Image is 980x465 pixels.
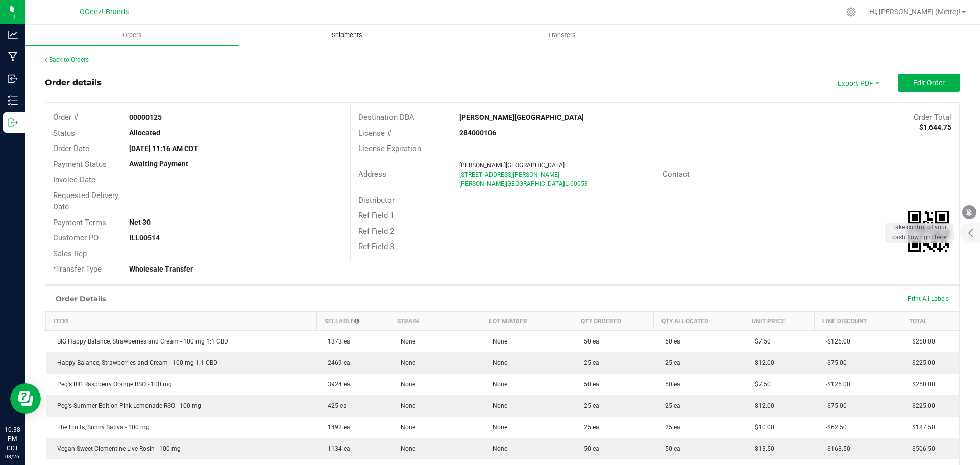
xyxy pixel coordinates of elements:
span: Sales Rep [53,249,87,258]
span: 2469 ea [323,359,350,366]
span: $12.00 [750,359,774,366]
inline-svg: Manufacturing [8,52,18,62]
span: 1373 ea [323,338,350,345]
span: Order Date [53,144,89,153]
span: Ref Field 2 [358,227,394,236]
button: Edit Order [898,74,960,92]
span: Customer PO [53,233,99,242]
span: $225.00 [907,359,935,366]
span: $187.50 [907,424,935,431]
span: 50 ea [660,445,680,452]
span: Payment Terms [53,218,106,227]
span: $250.00 [907,381,935,388]
span: BIG Happy Balance, Strawberries and Cream - 100 mg 1:1 CBD [52,338,228,345]
div: Order details [45,77,102,89]
inline-svg: Outbound [8,117,18,128]
span: 3924 ea [323,381,350,388]
span: [STREET_ADDRESS][PERSON_NAME] [459,171,559,178]
div: Manage settings [845,7,857,17]
span: 60053 [570,180,588,187]
span: Transfers [534,31,590,40]
span: None [396,359,415,366]
span: None [487,381,507,388]
span: None [396,402,415,409]
strong: 284000106 [459,129,496,137]
a: Back to Orders [45,56,89,63]
span: None [487,424,507,431]
span: Address [358,169,386,179]
span: License # [358,129,391,138]
th: Total [901,311,959,330]
strong: Net 30 [129,218,151,226]
a: Transfers [454,25,669,46]
span: Invoice Date [53,175,95,184]
span: None [396,381,415,388]
span: 25 ea [579,359,599,366]
span: Order Total [914,113,951,122]
span: 50 ea [660,338,680,345]
span: Requested Delivery Date [53,191,118,212]
strong: $1,644.75 [919,123,951,131]
span: IL [563,180,568,187]
p: 10:38 PM CDT [5,425,20,453]
span: License Expiration [358,144,421,153]
span: Shipments [318,31,376,40]
span: $225.00 [907,402,935,409]
span: 25 ea [660,359,680,366]
span: 50 ea [660,381,680,388]
h1: Order Details [56,295,106,303]
th: Item [46,311,317,330]
span: None [396,338,415,345]
strong: Allocated [129,129,160,137]
span: None [396,445,415,452]
span: None [396,424,415,431]
strong: [DATE] 11:16 AM CDT [129,144,198,153]
span: Happy Balance, Strawberries and Cream - 100 mg 1:1 CBD [52,359,217,366]
span: Print All Labels [908,295,949,302]
a: Orders [24,25,239,46]
inline-svg: Inbound [8,74,18,84]
span: $250.00 [907,338,935,345]
span: None [487,359,507,366]
span: [PERSON_NAME][GEOGRAPHIC_DATA] [459,180,565,187]
th: Lot Number [481,311,573,330]
span: -$75.00 [821,359,847,366]
span: Destination DBA [358,113,414,122]
span: None [487,338,507,345]
span: Orders [109,31,156,40]
span: $12.00 [750,402,774,409]
span: [PERSON_NAME][GEOGRAPHIC_DATA] [459,162,565,169]
span: $13.50 [750,445,774,452]
span: Ref Field 3 [358,242,394,251]
span: 25 ea [660,424,680,431]
span: Ref Field 1 [358,211,394,220]
span: , [562,180,563,187]
span: Distributor [358,195,395,205]
strong: [PERSON_NAME][GEOGRAPHIC_DATA] [459,113,584,121]
span: Contact [663,169,690,179]
strong: Awaiting Payment [129,160,188,168]
inline-svg: Inventory [8,95,18,106]
qrcode: 00000125 [908,211,949,252]
span: 50 ea [579,381,599,388]
span: None [487,402,507,409]
span: Status [53,129,75,138]
span: -$168.50 [821,445,850,452]
th: Qty Ordered [573,311,653,330]
strong: 00000125 [129,113,162,121]
th: Qty Allocated [654,311,744,330]
span: Order # [53,113,78,122]
span: 425 ea [323,402,347,409]
img: Scan me! [908,211,949,252]
iframe: Resource center [10,383,41,414]
th: Sellable [316,311,389,330]
span: $7.50 [750,381,771,388]
span: -$75.00 [821,402,847,409]
span: $7.50 [750,338,771,345]
strong: ILL00514 [129,234,160,242]
span: Payment Status [53,160,107,169]
p: 08/26 [5,453,20,460]
li: Export PDF [827,74,888,92]
a: Shipments [239,25,454,46]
